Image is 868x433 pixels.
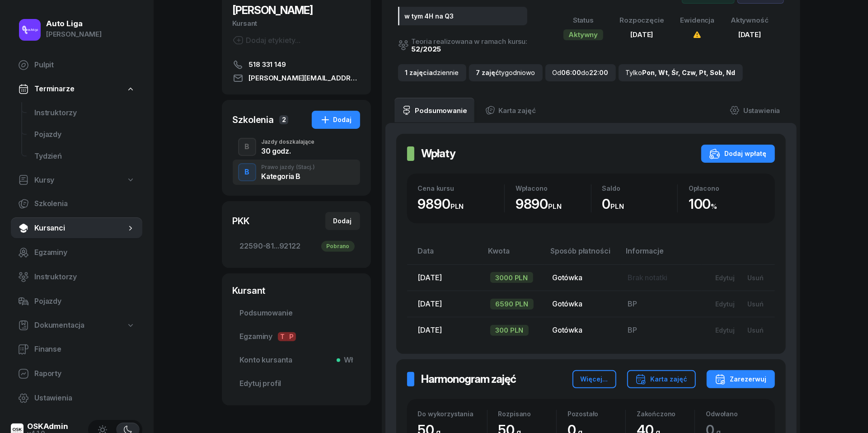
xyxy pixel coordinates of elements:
[241,139,253,155] div: B
[233,160,360,185] button: BPrawo jazdy(Stacj.)Kategoria B
[620,245,702,264] th: Informacje
[34,198,135,210] span: Szkolenia
[706,410,764,418] div: Odwołano
[715,326,735,334] div: Edytuj
[412,45,441,53] a: 52/2025
[34,83,74,95] span: Terminarze
[34,368,135,380] span: Raporty
[11,193,142,215] a: Szkolenia
[34,344,135,355] span: Finanse
[34,392,135,404] span: Ustawienia
[709,323,741,338] button: Edytuj
[741,297,770,311] button: Usuń
[552,272,613,284] div: Gotówka
[233,302,360,324] a: Podsumowanie
[321,241,355,252] div: Pobrano
[233,373,360,395] a: Edytuj profil
[11,217,142,239] a: Kursanci
[490,272,534,283] div: 3000 PLN
[262,173,315,180] div: Kategoria B
[240,307,353,319] span: Podsumowanie
[637,410,694,418] div: Zakończono
[715,300,735,308] div: Edytuj
[27,423,68,430] div: OSKAdmin
[233,134,360,160] button: BJazdy doszkalające30 godz.
[46,20,102,28] div: Auto Liga
[11,387,142,409] a: Ustawienia
[412,38,528,45] div: Teoria realizowana w ramach kursu:
[233,73,360,84] a: [PERSON_NAME][EMAIL_ADDRESS][DOMAIN_NAME]
[418,410,487,418] div: Do wykorzystania
[731,29,769,41] div: [DATE]
[262,147,315,155] div: 30 godz.
[568,410,625,418] div: Pozostało
[340,354,353,366] span: Wł
[240,331,353,343] span: Egzaminy
[689,196,764,212] div: 100
[27,124,142,146] a: Pojazdy
[602,196,678,212] div: 0
[418,299,442,308] span: [DATE]
[707,370,775,388] button: Zarezerwuj
[709,270,741,285] button: Edytuj
[711,202,718,211] small: %
[34,296,135,307] span: Pojazdy
[490,325,529,336] div: 300 PLN
[34,151,135,162] span: Tydzień
[548,202,562,211] small: PLN
[701,145,775,163] button: Dodaj wpłatę
[34,271,135,283] span: Instruktorzy
[11,242,142,264] a: Egzaminy
[747,274,764,282] div: Usuń
[563,29,604,40] div: Aktywny
[27,102,142,124] a: Instruktorzy
[709,297,741,311] button: Edytuj
[422,372,516,386] h2: Harmonogram zajęć
[394,98,474,123] a: Podsumowanie
[279,115,288,124] span: 2
[34,174,54,186] span: Kursy
[296,165,315,170] span: (Stacj.)
[563,14,604,26] div: Status
[262,165,315,170] div: Prawo jazdy
[418,273,442,282] span: [DATE]
[34,222,126,234] span: Kursanci
[747,300,764,308] div: Usuń
[325,212,360,230] button: Dodaj
[240,354,353,366] span: Konto kursanta
[11,54,142,76] a: Pulpit
[747,326,764,334] div: Usuń
[619,14,664,26] div: Rozpoczęcie
[731,14,769,26] div: Aktywność
[552,325,613,336] div: Gotówka
[581,374,608,385] div: Więcej...
[483,245,545,264] th: Kwota
[689,184,764,192] div: Opłacono
[238,163,256,181] button: B
[418,184,505,192] div: Cena kursu
[630,30,653,39] span: [DATE]
[241,165,253,180] div: B
[450,202,464,211] small: PLN
[262,139,315,145] div: Jazdy doszkalające
[723,98,787,123] a: Ustawienia
[715,274,735,282] div: Edytuj
[34,129,135,141] span: Pojazdy
[545,245,620,264] th: Sposób płatności
[627,370,696,388] button: Karta zajęć
[233,59,360,70] a: 518 331 149
[11,170,142,191] a: Kursy
[34,247,135,259] span: Egzaminy
[233,349,360,371] a: Konto kursantaWł
[233,284,360,297] div: Kursant
[552,298,613,310] div: Gotówka
[11,339,142,360] a: Finanse
[498,410,556,418] div: Rozpisano
[572,370,616,388] button: Więcej...
[312,111,360,129] button: Dodaj
[516,196,591,212] div: 9890
[34,320,84,331] span: Dokumentacja
[233,113,274,126] div: Szkolenia
[418,196,505,212] div: 9890
[233,35,301,46] div: Dodaj etykiety...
